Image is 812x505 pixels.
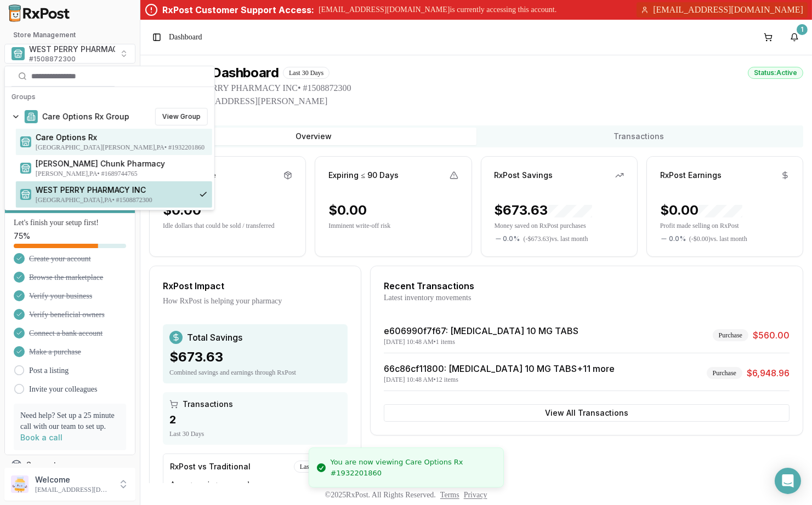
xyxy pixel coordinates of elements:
[503,234,520,243] span: 0.0 %
[660,202,742,219] div: $0.00
[748,67,803,79] div: Status: Active
[14,231,30,242] span: 75 %
[29,44,139,55] span: WEST PERRY PHARMACY INC
[163,279,348,292] div: RxPost Impact
[169,348,341,366] div: $673.63
[331,457,495,478] div: You are now viewing Care Options Rx #1932201860
[183,399,233,410] span: Transactions
[660,221,790,230] p: Profit made selling on RxPost
[384,325,578,336] a: e606990f7f67: [MEDICAL_DATA] 10 MG TABS
[4,4,75,22] img: RxPost Logo
[42,111,129,122] span: Care Options Rx Group
[384,404,790,422] button: View All Transactions
[29,254,91,265] span: Create your account
[495,170,553,181] div: RxPost Savings
[14,217,126,228] p: Let's finish your setup first!
[7,89,212,105] div: Groups
[29,384,97,395] a: Invite your colleagues
[169,368,341,377] div: Combined savings and earnings through RxPost
[20,433,63,442] a: Book a call
[170,479,263,490] span: Average savings per purchase:
[669,234,686,243] span: 0.0 %
[440,491,459,499] a: Terms
[653,3,803,16] span: [EMAIL_ADDRESS][DOMAIN_NAME]
[36,169,208,178] span: [PERSON_NAME] , PA • # 1689744765
[11,475,29,493] img: User avatar
[175,82,803,95] span: WEST PERRY PHARMACY INC • # 1508872300
[707,367,742,379] div: Purchase
[753,329,790,342] span: $560.00
[29,328,103,339] span: Connect a bank account
[187,331,242,344] span: Total Savings
[319,4,557,15] p: [EMAIL_ADDRESS][DOMAIN_NAME] is currently accessing this account.
[786,28,803,46] button: 1
[328,170,399,181] div: Expiring ≤ 90 Days
[169,429,341,438] div: Last 30 Days
[713,329,748,341] div: Purchase
[36,143,208,152] span: [GEOGRAPHIC_DATA][PERSON_NAME] , PA • # 1932201860
[524,234,588,243] span: ( - $673.63 ) vs. last month
[169,32,202,43] nav: breadcrumb
[29,309,105,320] span: Verify beneficial owners
[775,468,801,494] div: Open Intercom Messenger
[151,128,476,145] button: Overview
[328,221,458,230] p: Imminent write-off risk
[35,485,111,494] p: [EMAIL_ADDRESS][DOMAIN_NAME]
[175,95,803,108] span: [STREET_ADDRESS][PERSON_NAME]
[35,474,111,485] p: Welcome
[29,272,103,283] span: Browse the marketplace
[384,292,790,303] div: Latest inventory movements
[747,366,790,380] span: $6,948.96
[36,158,208,169] span: [PERSON_NAME] Chunk Pharmacy
[29,347,81,358] span: Make a purchase
[384,363,615,374] a: 66c86cf11800: [MEDICAL_DATA] 10 MG TABS+11 more
[155,108,208,125] button: View Group
[689,234,747,243] span: ( - $0.00 ) vs. last month
[170,461,251,472] div: RxPost vs Traditional
[476,128,802,145] button: Transactions
[797,24,808,35] div: 1
[29,291,92,302] span: Verify your business
[283,67,330,79] div: Last 30 Days
[464,491,487,499] a: Privacy
[169,32,202,43] span: Dashboard
[163,202,201,219] div: $0.00
[36,196,190,204] span: [GEOGRAPHIC_DATA] , PA • # 1508872300
[175,64,279,82] h1: Store Dashboard
[4,455,135,475] button: Support
[294,461,340,473] div: Last 30 Days
[162,3,314,16] div: RxPost Customer Support Access:
[36,185,190,196] span: WEST PERRY PHARMACY INC
[169,412,341,427] div: 2
[328,202,367,219] div: $0.00
[20,410,120,432] p: Need help? Set up a 25 minute call with our team to set up.
[4,31,135,39] h2: Store Management
[384,279,790,292] div: Recent Transactions
[660,170,722,181] div: RxPost Earnings
[495,202,592,219] div: $673.63
[36,132,208,143] span: Care Options Rx
[384,337,578,346] div: [DATE] 10:48 AM • 1 items
[163,221,292,230] p: Idle dollars that could be sold / transferred
[495,221,624,230] p: Money saved on RxPost purchases
[384,375,615,384] div: [DATE] 10:48 AM • 12 items
[29,365,69,376] a: Post a listing
[29,55,76,64] span: # 1508872300
[4,44,135,64] button: Select a view
[163,296,348,307] div: How RxPost is helping your pharmacy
